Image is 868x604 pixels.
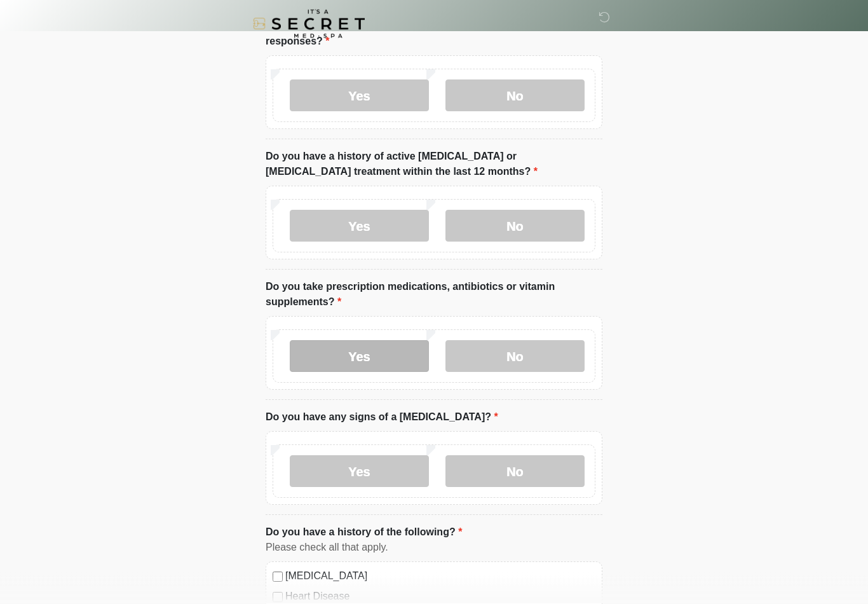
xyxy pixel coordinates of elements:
[266,525,462,540] label: Do you have a history of the following?
[445,80,585,112] label: No
[285,569,595,584] label: [MEDICAL_DATA]
[445,341,585,373] label: No
[273,593,283,603] input: Heart Disease
[290,80,429,112] label: Yes
[290,456,429,488] label: Yes
[445,456,585,488] label: No
[266,280,602,310] label: Do you take prescription medications, antibiotics or vitamin supplements?
[253,10,365,38] img: It's A Secret Med Spa Logo
[266,410,498,425] label: Do you have any signs of a [MEDICAL_DATA]?
[266,540,602,556] div: Please check all that apply.
[273,572,283,582] input: [MEDICAL_DATA]
[290,210,429,242] label: Yes
[445,210,585,242] label: No
[290,341,429,373] label: Yes
[266,149,602,180] label: Do you have a history of active [MEDICAL_DATA] or [MEDICAL_DATA] treatment within the last 12 mon...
